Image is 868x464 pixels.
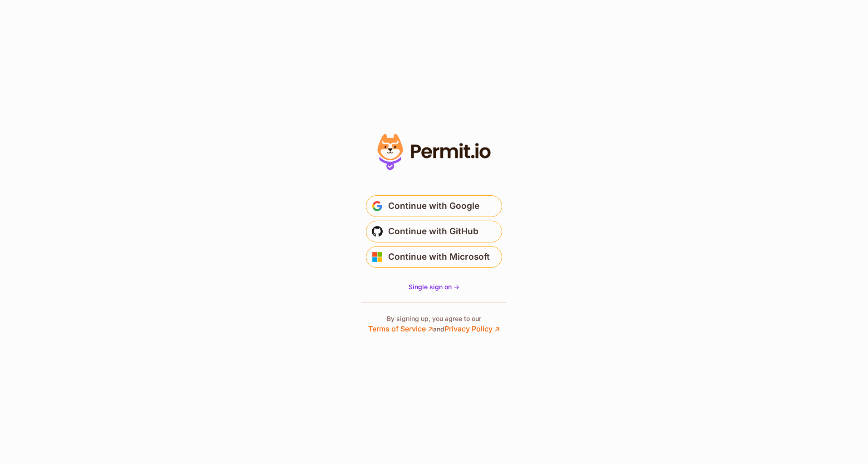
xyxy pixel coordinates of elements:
[388,199,479,213] span: Continue with Google
[409,283,459,291] span: Single sign on ->
[444,324,500,333] a: Privacy Policy ↗
[366,195,502,217] button: Continue with Google
[368,314,500,334] p: By signing up, you agree to our and
[409,282,459,291] a: Single sign on ->
[366,221,502,242] button: Continue with GitHub
[366,246,502,268] button: Continue with Microsoft
[368,324,433,333] a: Terms of Service ↗
[388,224,478,239] span: Continue with GitHub
[388,250,490,264] span: Continue with Microsoft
